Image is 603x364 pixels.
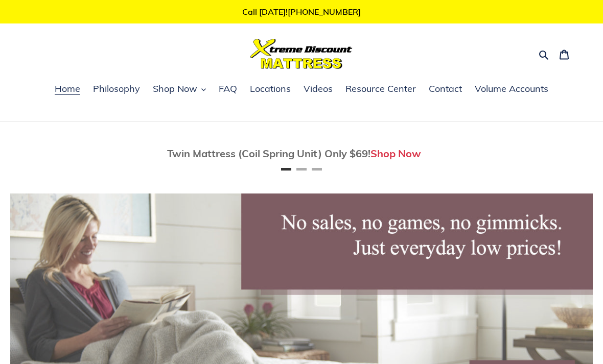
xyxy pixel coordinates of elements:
[219,83,237,95] span: FAQ
[298,82,338,97] a: Videos
[153,83,197,95] span: Shop Now
[340,82,421,97] a: Resource Center
[214,82,242,97] a: FAQ
[281,168,291,171] button: Page 1
[245,82,296,97] a: Locations
[475,83,548,95] span: Volume Accounts
[148,82,211,97] button: Shop Now
[250,83,291,95] span: Locations
[55,83,80,95] span: Home
[88,82,145,97] a: Philosophy
[50,82,85,97] a: Home
[370,147,421,160] a: Shop Now
[470,82,553,97] a: Volume Accounts
[288,7,361,17] a: [PHONE_NUMBER]
[312,168,322,171] button: Page 3
[296,168,307,171] button: Page 2
[424,82,467,97] a: Contact
[250,39,353,69] img: Xtreme Discount Mattress
[304,83,333,95] span: Videos
[429,83,462,95] span: Contact
[167,147,370,160] span: Twin Mattress (Coil Spring Unit) Only $69!
[93,83,140,95] span: Philosophy
[345,83,416,95] span: Resource Center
